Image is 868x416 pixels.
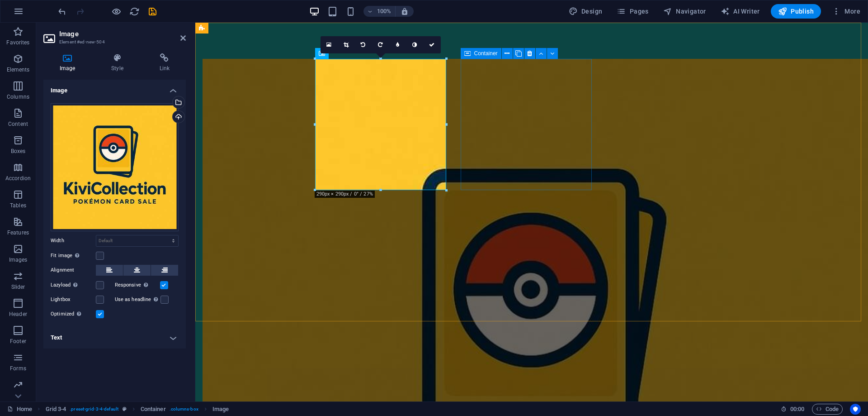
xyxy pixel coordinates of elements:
[321,36,338,53] a: Select files from the file manager, stock photos, or upload file(s)
[828,4,864,19] button: More
[617,7,648,16] span: Pages
[7,404,32,415] a: Click to cancel selection. Double-click to open Pages
[790,404,804,415] span: 00 00
[717,4,764,19] button: AI Writer
[778,7,814,16] span: Publish
[363,6,396,17] button: 100%
[147,6,158,17] i: Save (Ctrl+S)
[401,7,409,15] i: On resize automatically adjust zoom level to fit chosen device.
[141,404,166,415] span: Click to select. Double-click to edit
[9,256,28,263] p: Images
[51,309,96,320] label: Optimized
[338,36,355,53] a: Crop mode
[43,327,186,349] h4: Text
[832,7,860,16] span: More
[95,53,143,72] h4: Style
[565,4,606,19] div: Design (Ctrl+Alt+Y)
[57,6,67,17] i: Undo: Change image (Ctrl+Z)
[51,294,96,305] label: Lightbox
[5,175,31,182] p: Accordion
[372,36,389,53] a: Rotate right 90°
[7,93,29,100] p: Columns
[406,36,424,53] a: Greyscale
[6,39,29,46] p: Favorites
[569,7,603,16] span: Design
[115,280,160,291] label: Responsive
[115,294,160,305] label: Use as headline
[377,6,392,17] h6: 100%
[57,6,67,17] button: undo
[850,404,861,415] button: Usercentrics
[111,6,122,17] button: Click here to leave preview mode and continue editing
[797,406,798,412] span: :
[212,404,229,415] span: Click to select. Double-click to edit
[10,338,26,345] p: Footer
[143,53,186,72] h4: Link
[51,250,96,261] label: Fit image
[9,311,27,318] p: Header
[51,265,96,276] label: Alignment
[170,404,198,415] span: . columns-box
[424,36,441,53] a: Confirm ( Ctrl ⏎ )
[355,36,372,53] a: Rotate left 90°
[771,4,821,19] button: Publish
[46,404,229,415] nav: breadcrumb
[51,280,96,291] label: Lazyload
[781,404,805,415] h6: Session time
[46,404,66,415] span: Click to select. Double-click to edit
[389,36,406,53] a: Blur
[129,6,140,17] i: Reload page
[147,6,158,17] button: save
[70,404,118,415] span: . preset-grid-3-4-default
[59,30,186,38] h2: Image
[660,4,710,19] button: Navigator
[43,53,95,72] h4: Image
[7,229,29,236] p: Features
[721,7,760,16] span: AI Writer
[565,4,606,19] button: Design
[8,120,28,128] p: Content
[51,103,179,231] div: WhatsAppImage2025-08-15at04.10.15-Uikk2S7_EN956Od3OWPqRg.jpeg
[123,406,127,411] i: This element is a customizable preset
[11,148,26,155] p: Boxes
[129,6,140,17] button: reload
[51,238,96,243] label: Width
[10,202,26,209] p: Tables
[812,404,843,415] button: Code
[11,283,25,291] p: Slider
[474,51,498,56] span: Container
[7,66,30,73] p: Elements
[10,365,26,372] p: Forms
[663,7,706,16] span: Navigator
[43,80,186,96] h4: Image
[613,4,652,19] button: Pages
[59,38,168,46] h3: Element #ed-new-504
[816,404,839,415] span: Code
